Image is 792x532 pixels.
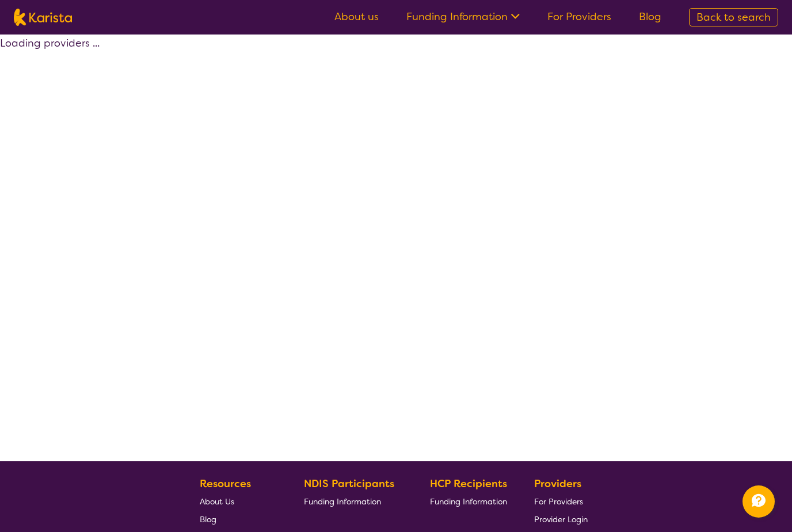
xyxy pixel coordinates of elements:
[304,496,381,507] span: Funding Information
[406,10,520,24] a: Funding Information
[639,10,661,24] a: Blog
[14,9,72,26] img: Karista logo
[430,477,507,491] b: HCP Recipients
[689,8,778,26] a: Back to search
[200,492,277,510] a: About Us
[430,496,507,507] span: Funding Information
[430,492,507,510] a: Funding Information
[304,477,394,491] b: NDIS Participants
[200,477,251,491] b: Resources
[534,492,588,510] a: For Providers
[200,514,216,525] span: Blog
[534,514,588,525] span: Provider Login
[534,477,581,491] b: Providers
[334,10,379,24] a: About us
[534,510,588,528] a: Provider Login
[696,10,771,24] span: Back to search
[742,485,775,518] button: Channel Menu
[534,496,583,507] span: For Providers
[547,10,611,24] a: For Providers
[200,496,234,507] span: About Us
[200,510,277,528] a: Blog
[304,492,403,510] a: Funding Information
